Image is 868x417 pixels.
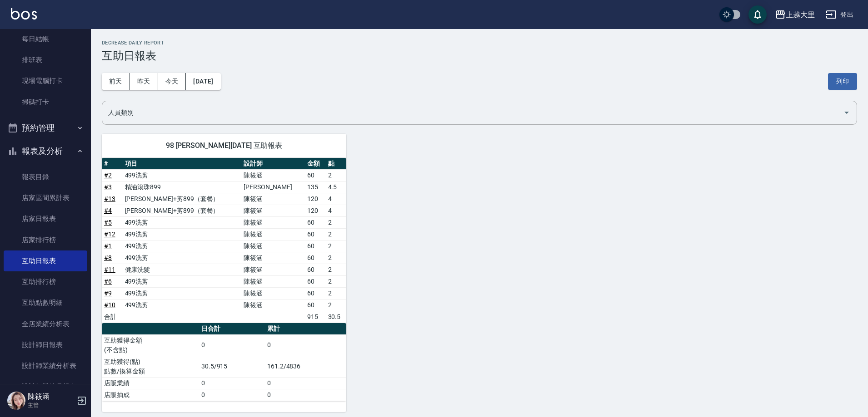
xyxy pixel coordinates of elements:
img: Person [7,392,25,410]
td: 陳筱涵 [241,228,305,240]
td: 499洗剪 [123,275,242,287]
td: 499洗剪 [123,299,242,311]
td: 4 [326,205,346,216]
table: a dense table [102,158,346,323]
td: 60 [305,240,326,252]
td: 0 [265,389,346,401]
td: 915 [305,311,326,323]
span: 98 [PERSON_NAME][DATE] 互助報表 [113,141,335,150]
td: 60 [305,252,326,264]
th: 項目 [123,158,242,170]
h3: 互助日報表 [102,49,857,62]
a: 每日結帳 [4,29,87,49]
button: 登出 [822,6,857,23]
a: #2 [104,172,112,179]
button: 前天 [102,73,130,90]
button: 上越大里 [771,5,818,24]
a: #3 [104,183,112,191]
td: 2 [326,240,346,252]
button: save [748,5,767,24]
td: [PERSON_NAME]+剪899（套餐） [123,193,242,205]
button: Open [839,105,854,120]
td: 120 [305,205,326,216]
td: 499洗剪 [123,228,242,240]
a: 店家日報表 [4,208,87,229]
td: 2 [326,299,346,311]
td: 2 [326,287,346,299]
td: 135 [305,181,326,193]
td: 2 [326,264,346,275]
td: 30.5/915 [199,356,265,377]
td: 60 [305,299,326,311]
a: #6 [104,278,112,285]
td: 陳筱涵 [241,169,305,181]
a: 店家區間累計表 [4,187,87,208]
td: 0 [199,389,265,401]
td: 4.5 [326,181,346,193]
th: 設計師 [241,158,305,170]
td: 陳筱涵 [241,216,305,228]
td: 互助獲得金額 (不含點) [102,334,199,356]
a: 設計師業績分析表 [4,355,87,376]
td: 60 [305,287,326,299]
td: 120 [305,193,326,205]
a: 排班表 [4,49,87,70]
td: [PERSON_NAME] [241,181,305,193]
th: 累計 [265,323,346,335]
button: 今天 [158,73,186,90]
h5: 陳筱涵 [28,392,74,401]
button: 列印 [828,73,857,90]
img: Logo [11,8,37,20]
td: 2 [326,169,346,181]
td: 2 [326,252,346,264]
td: 4 [326,193,346,205]
td: 陳筱涵 [241,252,305,264]
td: 精油滾珠899 [123,181,242,193]
a: 互助點數明細 [4,292,87,313]
a: 互助日報表 [4,250,87,271]
a: 掃碼打卡 [4,92,87,113]
td: 60 [305,169,326,181]
td: 0 [199,334,265,356]
a: 互助排行榜 [4,271,87,292]
p: 主管 [28,401,74,409]
th: 金額 [305,158,326,170]
td: 499洗剪 [123,216,242,228]
td: 互助獲得(點) 點數/換算金額 [102,356,199,377]
td: 陳筱涵 [241,240,305,252]
td: 店販抽成 [102,389,199,401]
td: 陳筱涵 [241,193,305,205]
a: 店家排行榜 [4,230,87,250]
a: #10 [104,301,115,309]
button: 昨天 [130,73,158,90]
td: 0 [265,334,346,356]
td: 陳筱涵 [241,275,305,287]
th: 日合計 [199,323,265,335]
div: 上越大里 [786,9,815,20]
td: 499洗剪 [123,169,242,181]
td: 60 [305,275,326,287]
a: #13 [104,195,115,202]
td: 陳筱涵 [241,287,305,299]
a: #4 [104,207,112,214]
a: #9 [104,289,112,297]
td: 60 [305,216,326,228]
td: 健康洗髮 [123,264,242,275]
th: # [102,158,123,170]
a: 設計師業績月報表 [4,376,87,397]
input: 人員名稱 [106,105,839,121]
td: 陳筱涵 [241,299,305,311]
a: #11 [104,266,115,273]
td: 499洗剪 [123,287,242,299]
td: 161.2/4836 [265,356,346,377]
a: #12 [104,231,115,238]
td: 店販業績 [102,377,199,389]
button: 報表及分析 [4,139,87,163]
td: 499洗剪 [123,252,242,264]
a: #1 [104,242,112,250]
a: 全店業績分析表 [4,314,87,334]
a: #8 [104,254,112,261]
td: 60 [305,264,326,275]
a: 設計師日報表 [4,334,87,355]
td: 0 [199,377,265,389]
